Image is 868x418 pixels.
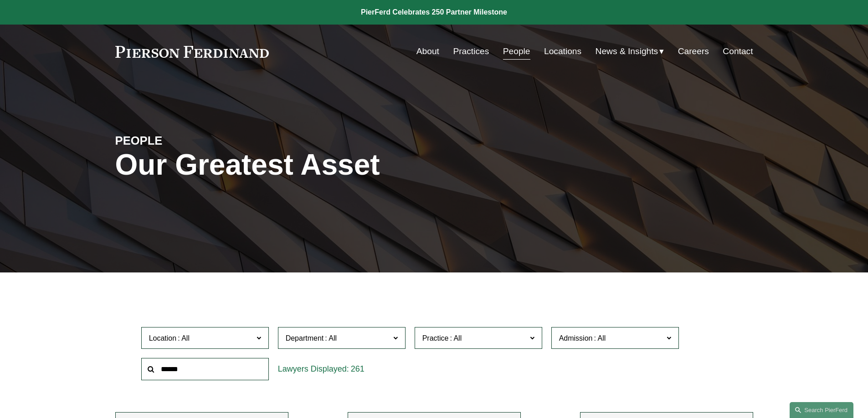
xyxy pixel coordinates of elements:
h1: Our Greatest Asset [115,148,540,181]
span: Practice [422,334,449,342]
span: News & Insights [596,44,658,60]
a: Contact [723,43,753,60]
span: 261 [351,364,365,373]
a: People [503,43,530,60]
h4: PEOPLE [115,133,275,148]
a: Locations [544,43,581,60]
span: Location [149,334,177,342]
span: Admission [559,334,593,342]
a: Search this site [790,402,853,418]
a: Practices [453,43,489,60]
span: Department [286,334,324,342]
a: About [416,43,439,60]
a: Careers [678,43,709,60]
a: folder dropdown [596,43,664,60]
